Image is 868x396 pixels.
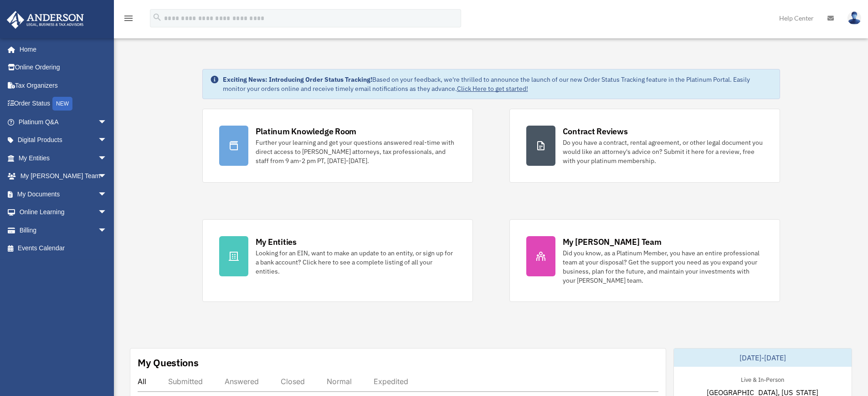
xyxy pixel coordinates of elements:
[6,149,121,167] a: My Entitiesarrow_drop_down
[123,13,134,24] i: menu
[4,11,87,29] img: Anderson Advisors Platinum Portal
[374,377,408,386] div: Expedited
[563,236,662,248] div: My [PERSON_NAME] Team
[281,377,305,386] div: Closed
[6,221,121,239] a: Billingarrow_drop_down
[225,377,259,386] div: Answered
[6,167,121,185] a: My [PERSON_NAME] Teamarrow_drop_down
[327,377,352,386] div: Normal
[457,84,528,93] a: Click Here to get started!
[6,185,121,203] a: My Documentsarrow_drop_down
[52,97,72,111] div: NEW
[202,219,473,302] a: My Entities Looking for an EIN, want to make an update to an entity, or sign up for a bank accoun...
[98,167,116,186] span: arrow_drop_down
[6,95,121,113] a: Order StatusNEW
[563,138,763,165] div: Do you have a contract, rental agreement, or other legal document you would like an attorney's ad...
[98,203,116,222] span: arrow_drop_down
[98,131,116,150] span: arrow_drop_down
[256,126,357,137] div: Platinum Knowledge Room
[6,113,121,131] a: Platinum Q&Aarrow_drop_down
[256,248,456,276] div: Looking for an EIN, want to make an update to an entity, or sign up for a bank account? Click her...
[256,236,297,248] div: My Entities
[138,356,199,370] div: My Questions
[98,185,116,204] span: arrow_drop_down
[509,219,780,302] a: My [PERSON_NAME] Team Did you know, as a Platinum Member, you have an entire professional team at...
[138,377,146,386] div: All
[223,75,772,93] div: Based on your feedback, we're thrilled to announce the launch of our new Order Status Tracking fe...
[98,221,116,240] span: arrow_drop_down
[734,374,791,384] div: Live & In-Person
[563,126,628,137] div: Contract Reviews
[509,109,780,183] a: Contract Reviews Do you have a contract, rental agreement, or other legal document you would like...
[6,76,121,95] a: Tax Organizers
[223,75,372,84] strong: Exciting News: Introducing Order Status Tracking!
[6,131,121,149] a: Digital Productsarrow_drop_down
[674,348,852,367] div: [DATE]-[DATE]
[6,40,116,58] a: Home
[256,138,456,165] div: Further your learning and get your questions answered real-time with direct access to [PERSON_NAM...
[6,203,121,222] a: Online Learningarrow_drop_down
[98,149,116,168] span: arrow_drop_down
[847,11,861,25] img: User Pic
[202,109,473,183] a: Platinum Knowledge Room Further your learning and get your questions answered real-time with dire...
[98,113,116,132] span: arrow_drop_down
[168,377,203,386] div: Submitted
[152,12,162,22] i: search
[563,248,763,285] div: Did you know, as a Platinum Member, you have an entire professional team at your disposal? Get th...
[123,16,134,24] a: menu
[6,58,121,77] a: Online Ordering
[6,239,121,258] a: Events Calendar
